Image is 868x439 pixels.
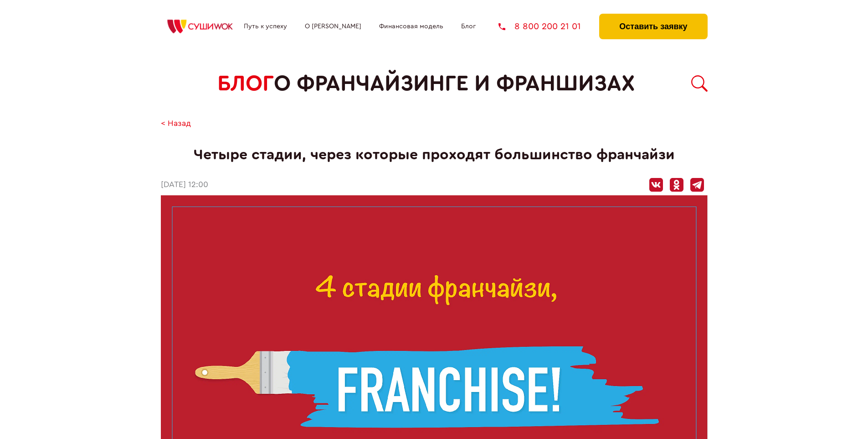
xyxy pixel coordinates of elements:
a: О [PERSON_NAME] [305,23,361,30]
a: Финансовая модель [379,23,443,30]
span: о франчайзинге и франшизах [274,71,635,96]
time: [DATE] 12:00 [161,180,208,190]
button: Оставить заявку [599,14,707,39]
a: Путь к успеху [244,23,287,30]
a: 8 800 200 21 01 [498,22,581,31]
span: 8 800 200 21 01 [514,22,581,31]
a: < Назад [161,119,191,129]
h1: Четыре стадии, через которые проходят большинство франчайзи [161,146,708,163]
span: БЛОГ [217,71,274,96]
a: Блог [461,23,476,30]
